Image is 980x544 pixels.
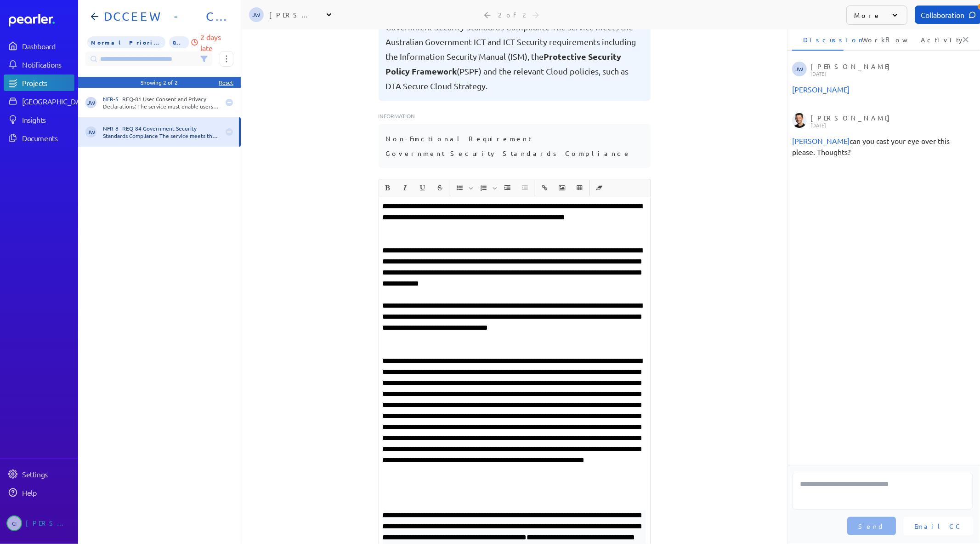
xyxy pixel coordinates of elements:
[537,180,553,196] button: Insert link
[4,466,74,482] a: Settings
[572,180,588,196] button: Insert table
[4,38,74,54] a: Dashboard
[500,180,515,196] button: Increase Indent
[810,122,970,128] p: [DATE]
[792,113,807,128] img: James Layton
[22,97,91,106] div: [GEOGRAPHIC_DATA]
[910,29,961,51] li: Activity
[4,93,74,109] a: [GEOGRAPHIC_DATA]
[200,31,233,53] p: 2 days late
[87,36,165,48] span: Priority
[810,113,970,128] div: [PERSON_NAME]
[22,115,74,124] div: Insights
[380,180,396,196] span: Bold
[380,180,396,196] button: Bold
[4,484,74,501] a: Help
[537,180,553,196] span: Insert link
[85,97,96,108] span: Jeremy Williams
[103,95,220,110] div: REQ-81 User Consent and Privacy Declarations: The service must enable users to accept a security/...
[914,521,962,531] span: Email CC
[792,85,850,94] span: James Layton
[26,515,72,531] div: [PERSON_NAME]
[851,29,902,51] li: Workflow
[22,133,74,143] div: Documents
[100,9,226,24] h1: DCCEEW - Compliance System
[903,517,973,535] button: Email CC
[249,7,264,22] span: Jeremy Williams
[103,125,122,132] span: NFR-8
[847,517,896,535] button: Send
[22,41,74,51] div: Dashboard
[499,180,516,196] span: Increase Indent
[854,11,881,20] p: More
[452,180,475,196] span: Insert Unordered List
[103,95,122,103] span: NFR-5
[792,135,973,157] div: can you cast your eye over this please. Thoughts?
[452,180,468,196] button: Insert Unordered List
[792,62,807,76] span: Jeremy Williams
[397,180,413,196] button: Italic
[4,130,74,146] a: Documents
[555,180,570,196] button: Insert Image
[141,79,178,86] div: Showing 2 of 2
[476,180,498,196] span: Insert Ordered List
[6,515,22,531] span: Carolina Irigoyen
[22,470,74,479] div: Settings
[169,36,189,48] span: 0% of Questions Completed
[219,79,233,86] div: Reset
[476,180,492,196] button: Insert Ordered List
[592,180,607,196] button: Clear Formatting
[4,111,74,128] a: Insights
[9,14,74,27] a: Dashboard
[517,180,533,196] span: Decrease Indent
[386,131,631,160] pre: Non-Functional Requirement Government Security Standards Compliance
[22,78,74,87] div: Projects
[103,125,220,139] div: REQ-84 Government Security Standards Compliance The service meets the Australian Government ICT a...
[22,60,74,69] div: Notifications
[432,180,448,196] button: Strike through
[792,29,844,51] li: Discussion
[810,71,970,76] p: [DATE]
[85,126,96,137] span: Jeremy Williams
[792,136,850,145] span: Jon Mills
[415,180,431,196] button: Underline
[386,5,643,93] pre: REQ-84 Government Security Standards Compliance The service meets the Australian Government ICT a...
[269,10,315,19] div: [PERSON_NAME]
[858,521,885,531] span: Send
[4,74,74,91] a: Projects
[4,512,74,535] a: CI[PERSON_NAME]
[591,180,608,196] span: Clear Formatting
[432,180,448,196] span: Strike through
[379,112,651,120] p: Information
[498,11,526,19] div: 2 of 2
[22,488,74,497] div: Help
[4,56,74,73] a: Notifications
[810,62,970,76] div: [PERSON_NAME]
[414,180,431,196] span: Underline
[554,180,571,196] span: Insert Image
